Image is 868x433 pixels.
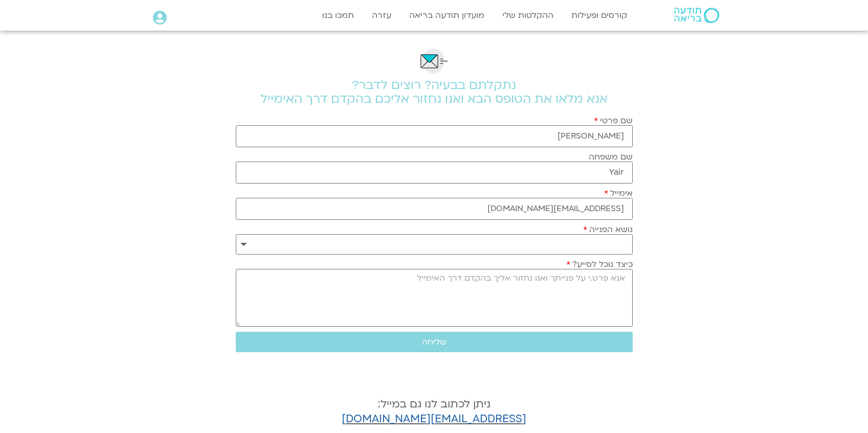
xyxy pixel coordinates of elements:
[367,6,396,25] a: עזרה
[236,78,633,106] h2: נתקלתם בבעיה? רוצים לדבר? אנא מלאו את הטופס הבא ואנו נחזור אליכם בהקדם דרך האימייל
[566,260,633,269] label: כיצד נוכל לסייע?
[342,412,526,426] a: [EMAIL_ADDRESS][DOMAIN_NAME]
[589,152,633,162] label: שם משפחה
[236,125,633,147] input: שם פרטי
[422,337,447,347] span: שליחה
[404,6,489,25] a: מועדון תודעה בריאה
[236,116,633,357] form: טופס חדש
[674,8,719,23] img: תודעה בריאה
[317,6,359,25] a: תמכו בנו
[566,6,632,25] a: קורסים ופעילות
[236,332,633,352] button: שליחה
[236,198,633,220] input: אימייל
[236,162,633,184] input: שם משפחה
[497,6,559,25] a: ההקלטות שלי
[236,397,633,427] h4: ניתן לכתוב לנו גם במייל:
[583,225,633,234] label: נושא הפנייה
[594,116,633,125] label: שם פרטי
[604,189,633,198] label: אימייל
